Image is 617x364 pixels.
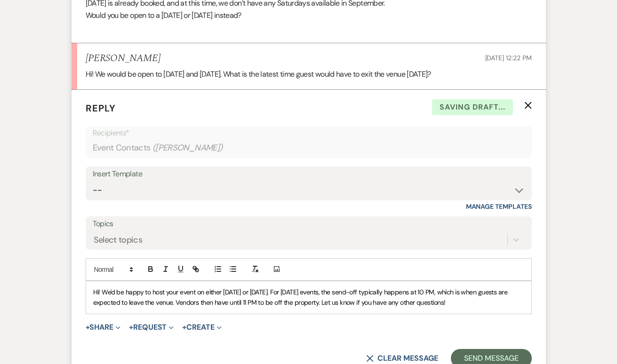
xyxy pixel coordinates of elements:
span: Reply [86,102,116,114]
span: + [129,324,133,331]
button: Request [129,324,174,331]
a: Manage Templates [466,202,532,211]
span: ( [PERSON_NAME] ) [152,142,223,154]
h5: [PERSON_NAME] [86,53,160,64]
div: Insert Template [93,167,525,181]
div: Select topics [94,233,143,246]
label: Topics [93,217,525,231]
button: Clear message [366,355,438,362]
span: [DATE] 12:22 PM [485,54,532,62]
span: Hi! We'd be happy to host your event on either [DATE] or [DATE]. For [DATE] events, the send-off ... [93,288,509,307]
span: Would you be open to a [DATE] or [DATE] instead? [86,10,241,20]
span: + [182,324,186,331]
button: Create [182,324,221,331]
div: Event Contacts [93,139,525,157]
span: Saving draft... [432,99,513,115]
p: Hi! We would be open to [DATE] and [DATE]. What is the latest time guest would have to exit the v... [86,68,532,80]
span: + [86,324,90,331]
button: Share [86,324,121,331]
p: Recipients* [93,127,525,139]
